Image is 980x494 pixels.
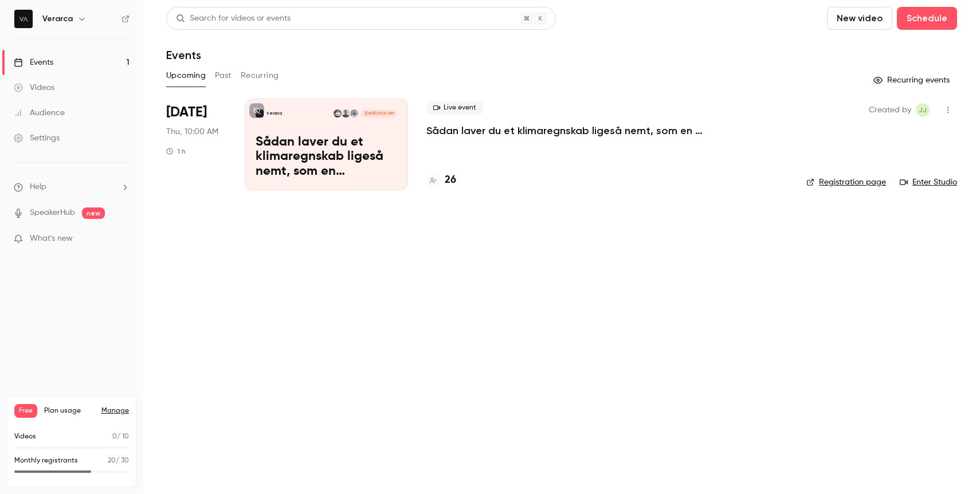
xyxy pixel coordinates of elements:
span: [DATE] 10:00 AM [361,109,397,117]
h4: 26 [445,172,456,188]
div: 1 h [166,147,186,156]
div: Videos [14,82,54,93]
span: What's new [30,233,73,245]
span: 20 [108,457,116,464]
img: Søren Orluf [334,109,342,117]
a: Enter Studio [900,177,957,188]
p: Sådan laver du et klimaregnskab ligeså nemt, som en resultatopgørelse [256,135,397,179]
button: Recurring [241,66,279,85]
iframe: Noticeable Trigger [116,234,130,244]
span: new [82,207,105,219]
a: Sådan laver du et klimaregnskab ligeså nemt, som en resultatopgørelse [426,124,770,138]
a: 26 [426,172,456,188]
p: / 10 [112,432,129,442]
img: Søren Højberg [350,109,358,117]
a: Manage [101,406,129,415]
span: Plan usage [44,406,95,415]
p: Verarca [266,111,282,116]
p: / 30 [108,456,129,466]
span: Help [30,181,46,193]
span: 0 [112,433,117,440]
span: Live event [426,101,483,115]
a: Sådan laver du et klimaregnskab ligeså nemt, som en resultatopgørelseVerarcaSøren HøjbergDan Skov... [245,99,408,190]
p: Monthly registrants [14,456,78,466]
span: Jonas jkr+wemarket@wemarket.dk [916,103,930,117]
div: Events [14,57,53,68]
span: Created by [869,103,911,117]
button: Recurring events [868,71,957,89]
button: Past [215,66,232,85]
p: Videos [14,432,36,442]
button: Schedule [897,7,957,30]
div: Search for videos or events [176,13,291,25]
h1: Events [166,48,201,62]
h6: Verarca [42,13,73,25]
div: Settings [14,132,60,144]
span: Free [14,404,37,418]
img: Verarca [14,10,33,28]
li: help-dropdown-opener [14,181,130,193]
button: Upcoming [166,66,206,85]
span: Jj [919,103,927,117]
img: Dan Skovgaard [342,109,350,117]
a: SpeakerHub [30,207,75,219]
span: Thu, 10:00 AM [166,126,218,138]
span: [DATE] [166,103,207,121]
a: Registration page [806,177,886,188]
div: Audience [14,107,65,119]
button: New video [827,7,892,30]
div: Oct 23 Thu, 10:00 AM (Europe/Copenhagen) [166,99,226,190]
